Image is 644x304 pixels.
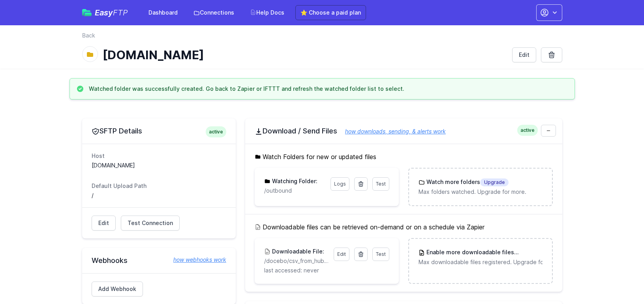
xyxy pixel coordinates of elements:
[376,251,386,257] span: Test
[165,256,226,264] a: how webhooks work
[419,188,542,196] p: Max folders watched. Upgrade for more.
[376,181,386,187] span: Test
[517,125,538,136] span: active
[270,177,317,185] h3: Watching Folder:
[264,266,389,274] p: last accessed: never
[334,248,349,261] a: Edit
[92,161,226,169] dd: [DOMAIN_NAME]
[95,9,128,17] span: Easy
[189,6,239,20] a: Connections
[206,126,226,137] span: active
[82,9,92,16] img: easyftp_logo.png
[264,187,326,195] p: /outbound
[295,5,366,20] a: ⭐ Choose a paid plan
[264,257,329,265] p: /docebo/csv_from_hubspot.csv
[128,219,173,227] span: Test Connection
[419,258,542,266] p: Max downloadable files registered. Upgrade for more.
[92,126,226,136] h2: SFTP Details
[512,47,536,62] a: Edit
[409,239,552,276] a: Enable more downloadable filesUpgrade Max downloadable files registered. Upgrade for more.
[144,6,182,20] a: Dashboard
[270,248,324,255] h3: Downloadable File:
[409,169,552,205] a: Watch more foldersUpgrade Max folders watched. Upgrade for more.
[372,248,389,261] a: Test
[92,191,226,199] dd: /
[121,216,180,231] a: Test Connection
[92,182,226,190] dt: Default Upload Path
[92,216,116,231] a: Edit
[372,177,389,191] a: Test
[425,178,509,186] h3: Watch more folders
[103,48,506,62] h1: [DOMAIN_NAME]
[330,177,349,191] a: Logs
[514,249,543,257] span: Upgrade
[92,256,226,265] h2: Webhooks
[113,8,128,17] span: FTP
[92,152,226,160] dt: Host
[337,128,446,135] a: how downloads, sending, & alerts work
[89,85,404,93] h3: Watched folder was successfully created. Go back to Zapier or IFTTT and refresh the watched folde...
[82,32,562,44] nav: Breadcrumb
[92,281,143,296] a: Add Webhook
[255,222,553,232] h5: Downloadable files can be retrieved on-demand or on a schedule via Zapier
[255,152,553,161] h5: Watch Folders for new or updated files
[82,9,128,17] a: EasyFTP
[425,248,542,257] h3: Enable more downloadable files
[255,126,553,136] h2: Download / Send Files
[480,178,509,186] span: Upgrade
[245,6,289,20] a: Help Docs
[82,32,95,39] a: Back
